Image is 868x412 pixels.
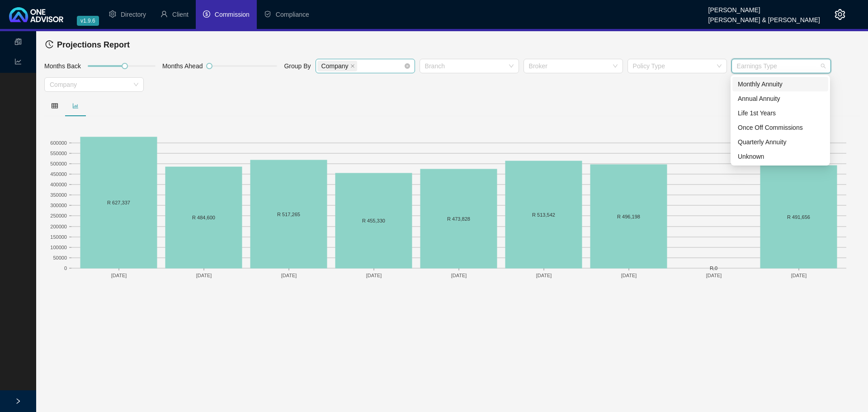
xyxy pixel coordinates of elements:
span: table [52,103,58,109]
text: [DATE] [621,273,637,278]
div: [PERSON_NAME] [708,2,820,12]
text: 0 [64,265,67,271]
div: Months Ahead [160,61,205,75]
div: Group By [282,61,313,75]
text: 400000 [50,182,67,187]
text: [DATE] [536,273,552,278]
div: Unknown [738,152,823,161]
div: [PERSON_NAME] & [PERSON_NAME] [708,12,820,22]
span: right [15,398,21,404]
text: 50000 [53,255,67,260]
text: 250000 [50,213,67,218]
text: 500000 [50,161,67,166]
text: 550000 [50,151,67,156]
div: Once Off Commissions [732,120,828,135]
text: 200000 [50,224,67,229]
span: line-chart [14,54,22,72]
span: Directory [121,11,146,18]
span: Client [172,11,189,18]
text: 600000 [50,140,67,146]
span: reconciliation [14,34,22,52]
span: v1.9.6 [77,16,99,26]
div: Quarterly Annuity [732,135,828,149]
text: [DATE] [281,273,297,278]
span: close-circle [405,63,410,69]
span: Commission [215,11,250,18]
div: Monthly Annuity [732,77,828,91]
text: 150000 [50,234,67,240]
text: [DATE] [706,273,722,278]
text: 450000 [50,171,67,177]
span: close [350,64,355,68]
span: Company [321,61,349,71]
span: dollar [203,10,210,18]
span: Company [317,61,357,71]
text: [DATE] [196,273,212,278]
span: setting [109,10,116,18]
div: Annual Annuity [732,91,828,106]
span: bar-chart [72,103,79,109]
text: 100000 [50,245,67,250]
span: Projections Report [57,40,130,49]
span: setting [835,9,845,20]
span: safety [264,10,271,18]
div: Quarterly Annuity [738,137,823,147]
text: 300000 [50,203,67,208]
text: [DATE] [111,273,127,278]
div: Months Back [42,61,83,75]
div: Monthly Annuity [738,79,823,89]
span: user [160,10,168,18]
text: [DATE] [791,273,807,278]
text: [DATE] [451,273,467,278]
text: [DATE] [366,273,382,278]
img: 2df55531c6924b55f21c4cf5d4484680-logo-light.svg [9,7,63,22]
div: Life 1st Years [732,106,828,120]
div: Unknown [732,149,828,164]
div: Life 1st Years [738,108,823,118]
div: Once Off Commissions [738,123,823,133]
div: Annual Annuity [738,94,823,104]
text: 350000 [50,192,67,198]
span: history [45,40,53,48]
span: Compliance [276,11,309,18]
